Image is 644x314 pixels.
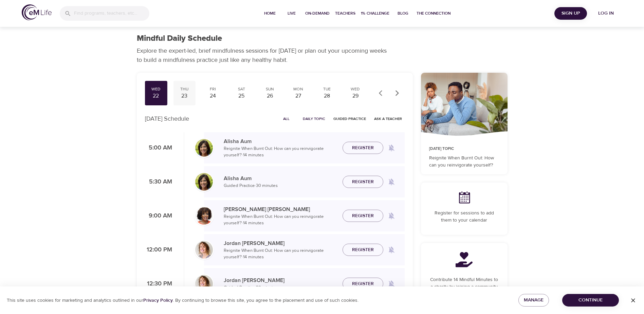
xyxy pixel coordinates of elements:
[524,296,544,304] span: Manage
[290,86,307,92] div: Mon
[148,86,165,92] div: Wed
[224,205,337,213] p: [PERSON_NAME] [PERSON_NAME]
[568,296,613,304] span: Continue
[148,92,165,100] div: 22
[261,86,278,92] div: Sun
[318,92,335,100] div: 28
[383,174,400,190] span: Remind me when a class goes live every Wednesday at 5:30 AM
[283,10,300,17] span: Live
[343,176,383,188] button: Register
[383,242,400,258] span: Remind me when a class goes live every Wednesday at 12:00 PM
[383,208,400,224] span: Remind me when a class goes live every Wednesday at 9:00 AM
[352,246,374,254] span: Register
[343,244,383,256] button: Register
[343,210,383,222] button: Register
[343,142,383,154] button: Register
[145,177,172,187] p: 5:30 AM
[204,86,221,92] div: Fri
[224,239,337,247] p: Jordan [PERSON_NAME]
[557,9,584,18] span: Sign Up
[383,276,400,292] span: Remind me when a class goes live every Wednesday at 12:30 PM
[74,6,149,21] input: Find programs, teachers, etc...
[195,275,213,293] img: Jordan-Whitehead.jpg
[335,10,355,17] span: Teachers
[371,114,405,124] button: Ask a Teacher
[590,7,622,20] button: Log in
[233,92,250,100] div: 25
[395,10,411,17] span: Blog
[224,137,337,145] p: Alisha Aum
[383,140,400,156] span: Remind me when a class goes live every Wednesday at 5:00 AM
[176,92,193,100] div: 23
[361,10,389,17] span: 1% Challenge
[22,4,52,20] img: logo
[195,139,213,157] img: Alisha%20Aum%208-9-21.jpg
[562,294,619,307] button: Continue
[143,297,173,303] a: Privacy Policy
[303,116,325,122] span: Daily Topic
[224,276,337,284] p: Jordan [PERSON_NAME]
[195,207,213,225] img: Janet_Jackson-min.jpg
[518,294,549,307] button: Manage
[224,145,337,159] p: Reignite When Burnt Out: How can you reinvigorate yourself? · 14 minutes
[333,116,366,122] span: Guided Practice
[352,178,374,186] span: Register
[145,114,189,123] p: [DATE] Schedule
[145,245,172,255] p: 12:00 PM
[592,9,620,18] span: Log in
[195,173,213,191] img: Alisha%20Aum%208-9-21.jpg
[262,10,278,17] span: Home
[352,280,374,288] span: Register
[290,92,307,100] div: 27
[417,10,450,17] span: The Connection
[224,182,337,189] p: Guided Practice · 30 minutes
[343,278,383,290] button: Register
[233,86,250,92] div: Sat
[352,212,374,220] span: Register
[554,7,587,20] button: Sign Up
[137,46,391,65] p: Explore the expert-led, brief mindfulness sessions for [DATE] or plan out your upcoming weeks to ...
[429,276,499,298] p: Contribute 14 Mindful Minutes to a charity by joining a community and completing this program.
[429,155,499,169] p: Reignite When Burnt Out: How can you reinvigorate yourself?
[347,92,364,100] div: 29
[331,114,369,124] button: Guided Practice
[137,34,222,43] h1: Mindful Daily Schedule
[352,144,374,152] span: Register
[204,92,221,100] div: 24
[429,146,499,152] p: [DATE] Topic
[278,116,295,122] span: All
[429,210,499,224] p: Register for sessions to add them to your calendar
[145,279,172,289] p: 12:30 PM
[145,211,172,221] p: 9:00 AM
[305,10,330,17] span: On-Demand
[261,92,278,100] div: 26
[276,114,297,124] button: All
[195,241,213,259] img: Jordan-Whitehead.jpg
[224,213,337,227] p: Reignite When Burnt Out: How can you reinvigorate yourself? · 14 minutes
[318,86,335,92] div: Tue
[347,86,364,92] div: Wed
[300,114,328,124] button: Daily Topic
[224,284,337,291] p: Guided Practice · 30 minutes
[224,174,337,182] p: Alisha Aum
[176,86,193,92] div: Thu
[145,143,172,153] p: 5:00 AM
[374,116,402,122] span: Ask a Teacher
[224,247,337,261] p: Reignite When Burnt Out: How can you reinvigorate yourself? · 14 minutes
